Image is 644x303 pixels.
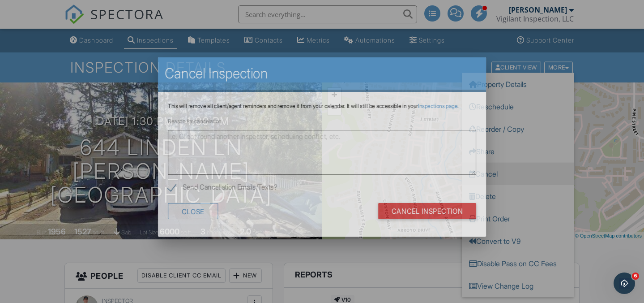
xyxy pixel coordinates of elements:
[632,273,639,280] span: 6
[168,103,476,110] p: This will remove all client/agent reminders and remove it from your calendar. It will still be ac...
[378,203,476,219] input: Cancel Inspection
[168,182,277,194] label: Send Cancellation Emails/Texts?
[614,273,635,294] iframe: Intercom live chat
[165,65,480,82] h2: Cancel Inspection
[418,103,457,109] a: Inspections page
[168,203,218,219] div: Close
[168,118,222,125] label: Reason for cancelation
